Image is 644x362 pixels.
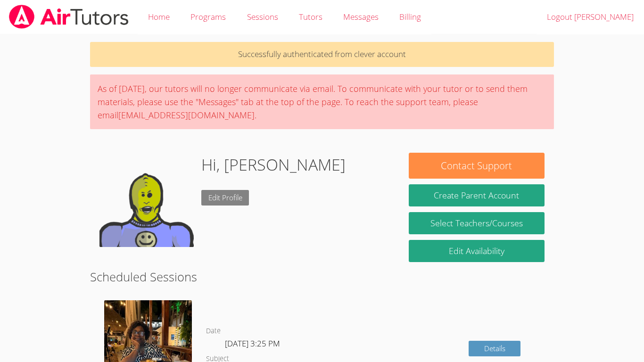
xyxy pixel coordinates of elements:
button: Create Parent Account [409,184,545,206]
a: Edit Availability [409,240,545,262]
a: Details [469,341,520,356]
span: Messages [343,11,379,22]
span: [DATE] 3:25 PM [225,338,280,349]
a: Select Teachers/Courses [409,212,545,234]
h1: Hi, [PERSON_NAME] [201,153,346,177]
dt: Date [206,325,221,337]
h2: Scheduled Sessions [90,268,554,286]
p: Successfully authenticated from clever account [90,42,554,67]
a: Edit Profile [201,190,249,206]
img: default.png [99,153,194,247]
img: airtutors_banner-c4298cdbf04f3fff15de1276eac7730deb9818008684d7c2e4769d2f7ddbe033.png [8,5,130,29]
div: As of [DATE], our tutors will no longer communicate via email. To communicate with your tutor or ... [90,74,554,129]
button: Contact Support [409,153,545,179]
